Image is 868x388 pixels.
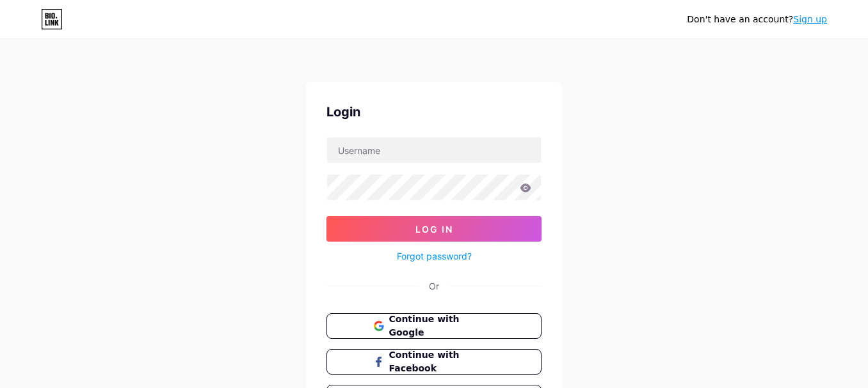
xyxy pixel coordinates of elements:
[415,224,453,235] span: Log In
[397,249,472,263] a: Forgot password?
[793,14,827,24] a: Sign up
[389,348,495,375] span: Continue with Facebook
[389,313,495,339] span: Continue with Google
[327,137,541,163] input: Username
[429,279,439,293] div: Or
[326,313,542,339] button: Continue with Google
[687,13,827,26] div: Don't have an account?
[326,216,542,242] button: Log In
[326,349,542,375] button: Continue with Facebook
[326,102,542,121] div: Login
